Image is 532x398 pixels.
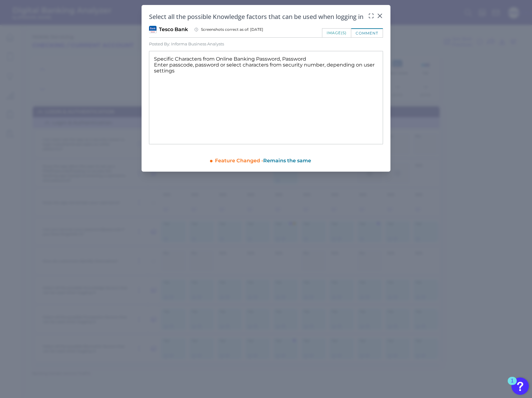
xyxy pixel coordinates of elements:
[149,26,156,33] img: Tesco Bank
[149,12,366,21] h2: Select all the possible Knowledge factors that can be used when logging in
[351,28,383,37] div: comment
[149,41,224,46] div: Posted By: Informa Business Analysts
[159,26,188,33] span: Tesco Bank
[215,155,383,164] div: Feature Changed -
[511,381,514,389] div: 1
[201,27,263,32] span: Screenshots correct as of: [DATE]
[511,377,529,395] button: Open Resource Center, 1 new notification
[322,28,351,37] div: image(s)
[149,51,383,144] div: Specific Characters from Online Banking Password, Password Enter passcode, password or select cha...
[263,158,311,164] span: Remains the same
